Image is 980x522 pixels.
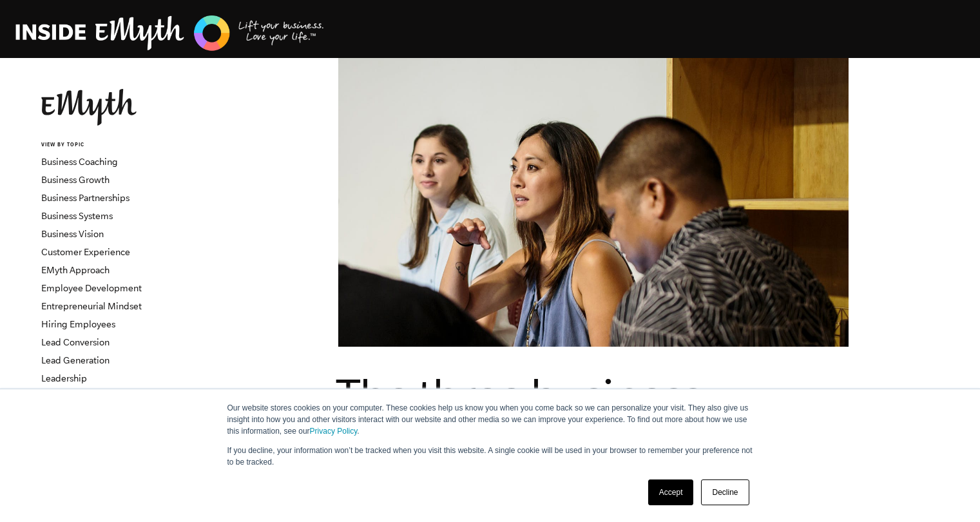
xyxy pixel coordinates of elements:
p: If you decline, your information won’t be tracked when you visit this website. A single cookie wi... [227,445,753,468]
a: Hiring Employees [41,319,115,329]
a: Customer Experience [41,247,130,257]
a: Business Systems [41,211,113,221]
h6: VIEW BY TOPIC [41,141,197,150]
img: EMyth [41,89,137,126]
a: Accept [648,479,694,505]
a: Employee Development [41,283,142,293]
a: Business Partnerships [41,193,130,203]
a: Entrepreneurial Mindset [41,301,142,311]
a: Privacy Policy [310,427,358,436]
a: EMyth Approach [41,265,110,275]
a: Business Vision [41,229,104,239]
a: Lead Generation [41,355,110,365]
p: Our website stores cookies on your computer. These cookies help us know you when you come back so... [227,402,753,437]
a: Decline [701,479,749,505]
img: EMyth Business Coaching [15,14,325,53]
a: Leadership [41,373,87,383]
a: Business Coaching [41,157,118,167]
a: Business Growth [41,175,110,185]
a: Lead Conversion [41,337,110,347]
